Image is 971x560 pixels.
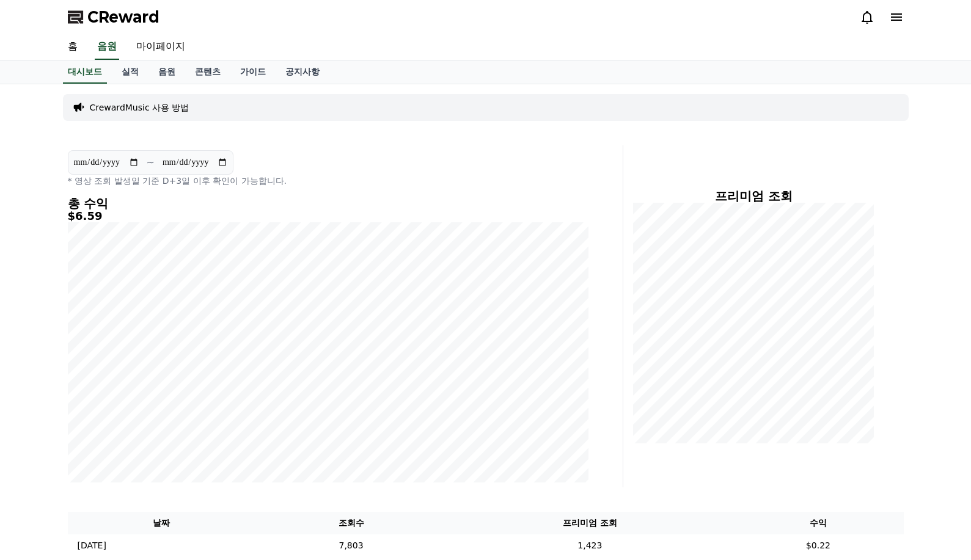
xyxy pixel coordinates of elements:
[68,197,588,210] h4: 총 수익
[87,7,159,27] span: CReward
[733,534,903,557] td: $0.22
[68,7,159,27] a: CReward
[255,534,447,557] td: 7,803
[276,60,329,84] a: 공지사항
[255,512,447,534] th: 조회수
[78,539,106,552] p: [DATE]
[147,155,155,170] p: ~
[447,534,733,557] td: 1,423
[633,189,874,203] h4: 프리미엄 조회
[148,60,185,84] a: 음원
[68,210,588,222] h5: $6.59
[126,34,195,60] a: 마이페이지
[230,60,276,84] a: 가이드
[63,60,107,84] a: 대시보드
[58,34,87,60] a: 홈
[90,101,189,114] a: CrewardMusic 사용 방법
[185,60,230,84] a: 콘텐츠
[733,512,903,534] th: 수익
[95,34,119,60] a: 음원
[68,512,255,534] th: 날짜
[68,175,588,187] p: * 영상 조회 발생일 기준 D+3일 이후 확인이 가능합니다.
[447,512,733,534] th: 프리미엄 조회
[112,60,148,84] a: 실적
